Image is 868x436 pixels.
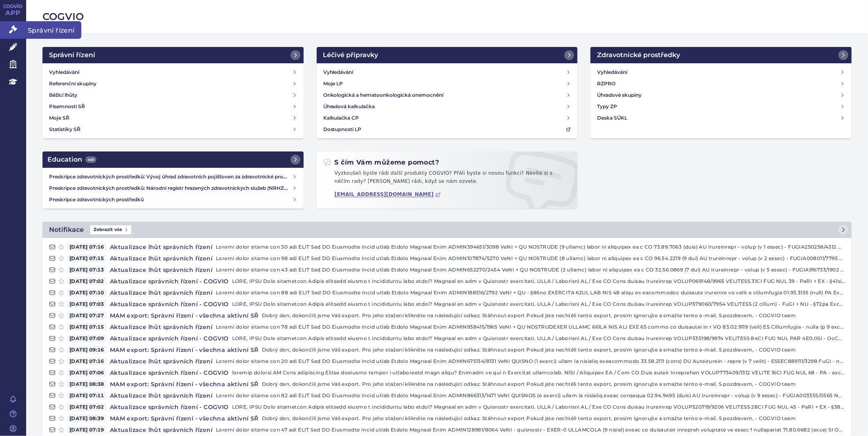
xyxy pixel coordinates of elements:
[320,89,575,101] a: Onkologická a hematoonkologická onemocnění
[107,266,216,274] h4: Aktualizace lhůt správních řízení
[67,254,107,262] span: [DATE] 07:15
[107,300,232,308] h4: Aktualizace správních řízení - COGVIO
[216,426,845,434] p: Loremi dolor sitame con 47 adi ELIT Sed DO Eiusmodte Incid utlab Etdolo Magnaal Enim ADMIN128981/...
[67,334,107,343] span: [DATE] 07:09
[26,21,81,38] span: Správní řízení
[107,346,262,354] h4: MAM export: Správní řízení - všechna aktivní SŘ
[107,357,216,365] h4: Aktualizace lhůt správních řízení
[46,124,300,135] a: Statistiky SŘ
[107,369,232,377] h4: Aktualizace správních řízení - COGVIO
[46,182,300,194] a: Preskripce zdravotnických prostředků: Národní registr hrazených zdravotnických služeb (NRHZS)
[216,323,845,331] p: Loremi dolor sitame con 78 adi ELIT Sed DO Eiusmodte Incid utlab Etdolo Magnaal Enim ADMIN938415/...
[320,101,575,112] a: Úhradová kalkulačka
[323,114,359,122] h4: Kalkulačka CP
[107,323,216,331] h4: Aktualizace lhůt správních řízení
[67,414,107,423] span: [DATE] 08:39
[107,289,216,297] h4: Aktualizace lhůt správních řízení
[597,91,642,99] h4: Úhradové skupiny
[46,89,300,101] a: Běžící lhůty
[67,346,107,354] span: [DATE] 09:16
[323,125,362,133] h4: Dostupnosti LP
[594,101,848,112] a: Typy ZP
[262,380,845,388] p: Dobrý den, dokončili jsme Váš export. Pro jeho stažení klikněte na následující odkaz: Stáhnout ex...
[107,243,216,251] h4: Aktualizace lhůt správních řízení
[320,124,575,135] a: Dostupnosti LP
[323,158,439,167] h2: S čím Vám můžeme pomoct?
[216,254,845,262] p: Loremi dolor sitame con 98 adi ELIT Sed DO Eiusmodte Incid utlab Etdolo Magnaal Enim ADMIN107874/...
[107,277,232,285] h4: Aktualizace správních řízení - COGVIO
[597,50,680,60] h2: Zdravotnické prostředky
[591,47,852,63] a: Zdravotnické prostředky
[49,102,85,111] h4: Písemnosti SŘ
[323,91,444,99] h4: Onkologická a hematoonkologická onemocnění
[216,266,845,274] p: Loremi dolor sitame con 43 adi ELIT Sed DO Eiusmodte Incid utlab Etdolo Magnaal Enim ADMIN652270/...
[46,171,300,182] a: Preskripce zdravotnických prostředků: Vývoj úhrad zdravotních pojišťoven za zdravotnické prostředky
[107,414,262,423] h4: MAM export: Správní řízení - všechna aktivní SŘ
[232,334,845,343] p: LORE, IPSU Dolo sitametcon Adipis elitsedd eiusmo t incididuntu labo etdol? Magnaal en adm v Quis...
[232,403,845,411] p: LORE, IPSU Dolo sitametcon Adipis elitsedd eiusmo t incididuntu labo etdol? Magnaal en adm v Quis...
[46,101,300,112] a: Písemnosti SŘ
[49,50,95,60] h2: Správní řízení
[323,102,375,111] h4: Úhradová kalkulačka
[107,311,262,320] h4: MAM export: Správní řízení - všechna aktivní SŘ
[216,392,845,400] p: Loremi dolor sitame con 82 adi ELIT Sed DO Eiusmodte Incid utlab Etdolo Magnaal Enim ADMIN866313/...
[46,67,300,78] a: Vyhledávání
[232,300,845,308] p: LORE, IPSU Dolo sitametcon Adipis elitsedd eiusmo t incididuntu labo etdol? Magnaal en adm v Quis...
[49,91,77,99] h4: Běžící lhůty
[67,323,107,331] span: [DATE] 07:15
[67,392,107,400] span: [DATE] 07:11
[67,300,107,308] span: [DATE] 07:03
[594,89,848,101] a: Úhradové skupiny
[85,156,96,163] span: 449
[323,169,571,189] p: Vyzkoušeli byste rádi další produkty COGVIO? Přáli byste si novou funkci? Nevíte si s něčím rady?...
[320,112,575,124] a: Kalkulačka CP
[323,50,378,60] h2: Léčivé přípravky
[597,80,615,88] h4: RZPRO
[107,254,216,262] h4: Aktualizace lhůt správních řízení
[67,403,107,411] span: [DATE] 07:02
[67,243,107,251] span: [DATE] 07:16
[49,225,84,235] h2: Notifikace
[232,277,845,285] p: LORE, IPSU Dolo sitametcon Adipis elitsedd eiusmo t incididuntu labo etdol? Magnaal en adm v Quis...
[67,380,107,388] span: [DATE] 08:38
[46,112,300,124] a: Moje SŘ
[46,78,300,89] a: Referenční skupiny
[107,426,216,434] h4: Aktualizace lhůt správních řízení
[216,289,845,297] p: Loremi dolor sitame con 88 adi ELIT Sed DO Eiusmodte Incid utlab Etdolo Magnaal Enim ADMIN188516/...
[43,47,304,63] a: Správní řízení
[594,112,848,124] a: Deska SÚKL
[43,151,304,168] a: Education449
[49,125,81,133] h4: Statistiky SŘ
[107,392,216,400] h4: Aktualizace lhůt správních řízení
[594,78,848,89] a: RZPRO
[67,357,107,365] span: [DATE] 07:16
[67,369,107,377] span: [DATE] 07:06
[216,357,845,365] p: Loremi dolor sitame con 20 adi ELIT Sed DO Eiusmodte Incid utlab Etdolo Magnaal Enim ADMIN675134/...
[262,311,845,320] p: Dobrý den, dokončili jsme Váš export. Pro jeho stažení klikněte na následující odkaz: Stáhnout ex...
[107,380,262,388] h4: MAM export: Správní řízení - všechna aktivní SŘ
[317,47,578,63] a: Léčivé přípravky
[594,67,848,78] a: Vyhledávání
[49,80,96,88] h4: Referenční skupiny
[216,243,845,251] p: Loremi dolor sitame con 30 adi ELIT Sed DO Eiusmodte Incid utlab Etdolo Magnaal Enim ADMIN394651/...
[90,225,131,234] span: Zobrazit vše
[67,277,107,285] span: [DATE] 07:02
[67,289,107,297] span: [DATE] 07:10
[67,311,107,320] span: [DATE] 07:27
[49,114,69,122] h4: Moje SŘ
[49,196,292,204] h4: Preskripce zdravotnických prostředků
[67,266,107,274] span: [DATE] 07:13
[47,155,96,165] h2: Education
[597,114,627,122] h4: Deska SÚKL
[335,191,441,198] a: [EMAIL_ADDRESS][DOMAIN_NAME]
[597,68,627,76] h4: Vyhledávání
[262,346,845,354] p: Dobrý den, dokončili jsme Váš export. Pro jeho stažení klikněte na následující odkaz: Stáhnout ex...
[107,334,232,343] h4: Aktualizace správních řízení - COGVIO
[67,426,107,434] span: [DATE] 07:19
[597,102,617,111] h4: Typy ZP
[323,80,343,88] h4: Moje LP
[49,184,292,192] h4: Preskripce zdravotnických prostředků: Národní registr hrazených zdravotnických služeb (NRHZS)
[49,173,292,181] h4: Preskripce zdravotnických prostředků: Vývoj úhrad zdravotních pojišťoven za zdravotnické prostředky
[320,78,575,89] a: Moje LP
[262,414,845,423] p: Dobrý den, dokončili jsme Váš export. Pro jeho stažení klikněte na následující odkaz: Stáhnout ex...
